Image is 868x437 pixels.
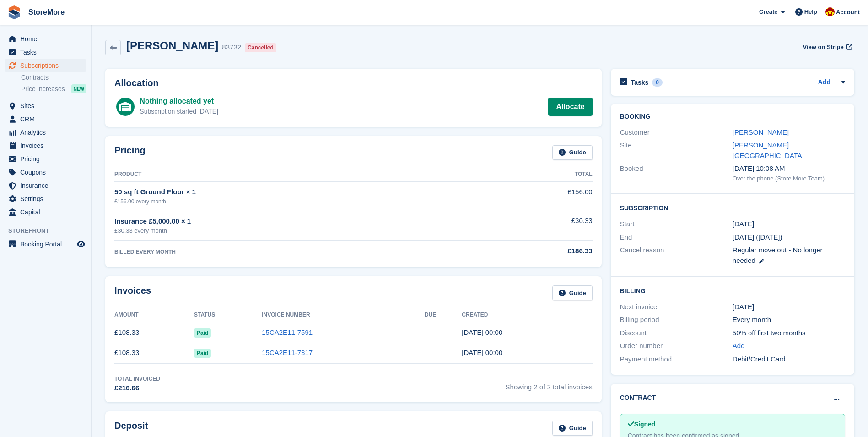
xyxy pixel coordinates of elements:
h2: Pricing [114,145,146,160]
div: NEW [71,84,86,93]
div: 0 [652,78,663,87]
a: menu [5,99,86,112]
span: Create [759,7,777,16]
span: Pricing [20,153,75,165]
a: menu [5,139,86,152]
th: Amount [114,308,194,322]
a: menu [5,126,86,139]
a: Preview store [75,239,86,250]
h2: Booking [620,113,845,120]
div: Over the phone (Store More Team) [733,174,845,183]
div: [DATE] 10:08 AM [733,164,845,174]
th: Due [425,308,462,322]
span: Capital [20,206,75,218]
div: Booked [620,164,733,183]
span: Analytics [20,126,75,139]
th: Invoice Number [262,308,425,322]
a: menu [5,179,86,192]
a: menu [5,59,86,72]
a: Price increases NEW [21,84,86,94]
div: Customer [620,127,733,138]
div: £30.33 every month [114,226,481,235]
td: £156.00 [481,182,593,211]
h2: Deposit [114,421,148,436]
div: Order number [620,341,733,351]
a: View on Stripe [799,39,854,55]
div: 83732 [222,42,241,53]
a: 15CA2E11-7317 [262,349,313,356]
span: Price increases [21,85,65,93]
span: Coupons [20,166,75,179]
div: [DATE] [733,302,845,312]
div: £216.66 [114,383,160,393]
h2: Billing [620,286,845,295]
a: Add [733,341,745,351]
div: End [620,232,733,243]
span: Sites [20,99,75,112]
span: CRM [20,113,75,126]
span: View on Stripe [803,43,843,52]
a: Contracts [21,73,86,82]
a: menu [5,238,86,251]
a: StoreMore [25,5,68,20]
span: Tasks [20,46,75,59]
span: Help [804,7,817,16]
h2: Invoices [114,285,151,300]
div: Discount [620,328,733,339]
div: Subscription started [DATE] [140,107,218,116]
span: Showing 2 of 2 total invoices [506,375,593,393]
span: Paid [194,328,211,338]
div: 50 sq ft Ground Floor × 1 [114,187,481,197]
div: 50% off first two months [733,328,845,339]
a: Guide [552,285,593,300]
span: Storefront [8,226,91,235]
a: Guide [552,421,593,436]
a: Allocate [548,98,592,116]
div: Nothing allocated yet [140,96,218,107]
a: Add [818,77,830,88]
span: [DATE] ([DATE]) [733,233,782,241]
img: Store More Team [825,7,835,16]
a: Guide [552,145,593,160]
th: Created [462,308,592,322]
h2: Allocation [114,78,593,88]
a: menu [5,113,86,126]
div: Site [620,140,733,161]
div: BILLED EVERY MONTH [114,248,481,256]
a: [PERSON_NAME][GEOGRAPHIC_DATA] [733,141,804,159]
span: Subscriptions [20,59,75,72]
div: Every month [733,315,845,325]
a: menu [5,166,86,179]
span: Account [836,8,860,17]
td: £108.33 [114,343,194,363]
span: Paid [194,349,211,358]
div: £156.00 every month [114,197,481,206]
div: Next invoice [620,302,733,312]
div: Cancel reason [620,245,733,266]
div: Payment method [620,354,733,365]
time: 2025-06-22 23:00:00 UTC [733,219,754,229]
a: menu [5,33,86,45]
th: Total [481,167,593,182]
h2: Tasks [631,78,649,87]
h2: Subscription [620,203,845,212]
div: Debit/Credit Card [733,354,845,365]
span: Settings [20,192,75,205]
a: 15CA2E11-7591 [262,328,313,336]
time: 2025-07-22 23:00:48 UTC [462,328,502,336]
time: 2025-06-22 23:00:10 UTC [462,349,502,356]
a: menu [5,153,86,165]
span: Home [20,33,75,45]
div: Start [620,219,733,229]
h2: Contract [620,393,656,403]
a: menu [5,206,86,218]
td: £30.33 [481,211,593,240]
a: menu [5,46,86,59]
img: stora-icon-8386f47178a22dfd0bd8f6a31ec36ba5ce8667c1dd55bd0f319d3a0aa187defe.svg [7,5,21,19]
div: Billing period [620,315,733,325]
div: Signed [628,420,837,429]
span: Regular move out - No longer needed [733,246,823,264]
span: Insurance [20,179,75,192]
th: Product [114,167,481,182]
h2: [PERSON_NAME] [126,39,218,52]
